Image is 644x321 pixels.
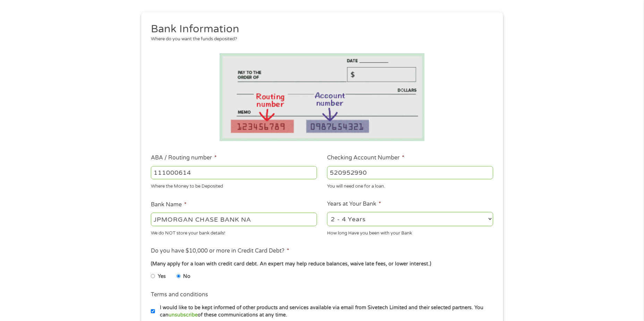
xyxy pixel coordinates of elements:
[327,200,381,208] label: Years at Your Bank
[155,304,495,319] label: I would like to be kept informed of other products and services available via email from Sivetech...
[151,22,488,36] h2: Bank Information
[151,201,187,208] label: Bank Name
[151,291,208,298] label: Terms and conditions
[151,166,317,179] input: 263177916
[327,227,493,237] div: How long Have you been with your Bank
[220,53,425,141] img: Routing number location
[183,273,190,280] label: No
[327,154,404,162] label: Checking Account Number
[327,181,493,190] div: You will need one for a loan.
[151,227,317,237] div: We do NOT store your bank details!
[151,247,289,255] label: Do you have $10,000 or more in Credit Card Debt?
[151,36,488,43] div: Where do you want the funds deposited?
[151,260,493,268] div: (Many apply for a loan with credit card debt. An expert may help reduce balances, waive late fees...
[169,312,198,318] a: unsubscribe
[158,273,166,280] label: Yes
[151,154,217,162] label: ABA / Routing number
[327,166,493,179] input: 345634636
[151,181,317,190] div: Where the Money to be Deposited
